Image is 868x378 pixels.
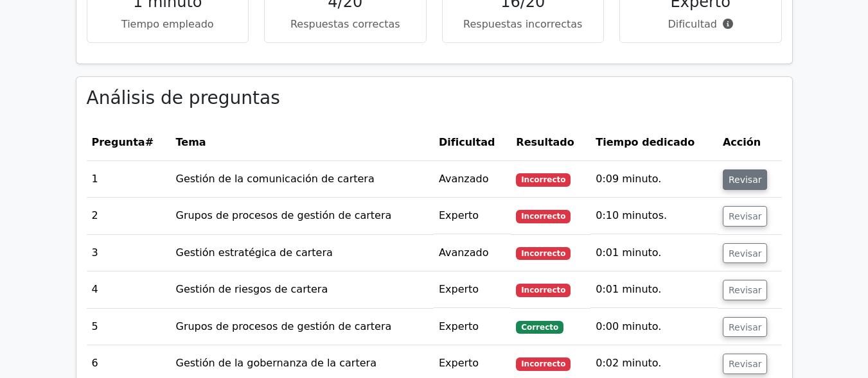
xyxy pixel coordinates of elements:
font: Incorrecto [521,249,565,258]
font: Gestión de la comunicación de cartera [175,173,374,185]
font: Tiempo empleado [121,18,214,30]
font: 1 [92,173,98,185]
font: Revisar [729,322,762,332]
font: 0:10 minutos. [596,209,667,221]
font: Avanzado [439,173,489,185]
font: Revisar [729,248,762,258]
font: Revisar [729,211,762,221]
font: Grupos de procesos de gestión de cartera [175,209,391,221]
font: Revisar [729,359,762,369]
button: Revisar [723,317,768,338]
font: 5 [92,320,98,332]
font: 4 [92,283,98,295]
font: Experto [439,357,479,369]
font: Gestión estratégica de cartera [175,246,332,259]
font: Avanzado [439,246,489,259]
font: Respuestas correctas [290,18,400,30]
font: Experto [439,209,479,221]
font: Experto [439,283,479,295]
button: Revisar [723,243,768,264]
font: 0:09 minuto. [596,173,661,185]
font: Gestión de riesgos de cartera [175,283,328,295]
font: Incorrecto [521,286,565,295]
font: Incorrecto [521,359,565,368]
font: Incorrecto [521,175,565,184]
font: Tema [175,136,206,148]
font: Correcto [521,323,558,332]
font: 0:01 minuto. [596,246,661,259]
font: Revisar [729,175,762,185]
font: Análisis de preguntas [87,87,280,108]
button: Revisar [723,169,768,190]
font: Dificultad [668,18,716,30]
font: Tiempo dedicado [596,136,695,148]
font: Incorrecto [521,212,565,221]
font: 2 [92,209,98,221]
font: 0:01 minuto. [596,283,661,295]
font: Dificultad [439,136,495,148]
font: Respuestas incorrectas [463,18,582,30]
font: Pregunta [92,136,145,148]
button: Revisar [723,280,768,300]
button: Revisar [723,206,768,227]
font: Experto [439,320,479,332]
font: 3 [92,246,98,259]
font: Revisar [729,285,762,295]
font: 6 [92,357,98,369]
font: # [145,136,154,148]
font: Gestión de la gobernanza de la cartera [175,357,376,369]
font: 0:02 minuto. [596,357,661,369]
font: Grupos de procesos de gestión de cartera [175,320,391,332]
font: 0:00 minuto. [596,320,661,332]
font: Acción [723,136,761,148]
font: Resultado [516,136,574,148]
button: Revisar [723,354,768,374]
